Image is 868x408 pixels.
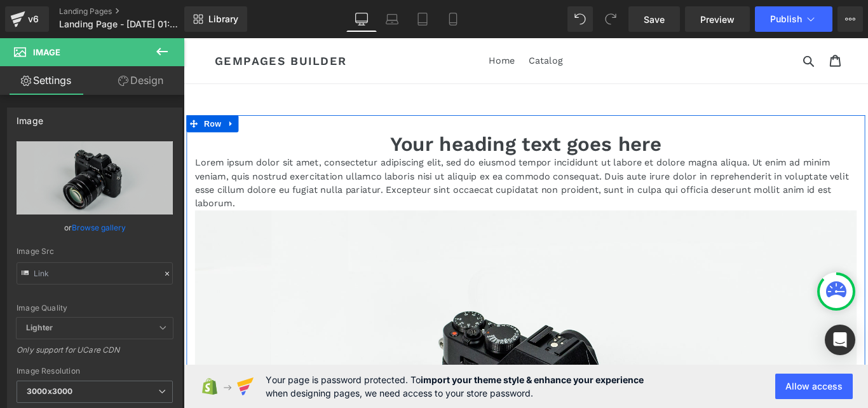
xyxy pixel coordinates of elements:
span: Library [208,13,238,25]
a: GemPages Builder [35,18,184,33]
span: Publish [770,14,802,24]
input: Link [17,262,173,285]
b: 3000x3000 [27,386,72,396]
h1: Your heading text goes here [13,106,756,132]
button: Allow access [775,374,853,399]
button: Undo [567,6,593,32]
div: Only support for UCare CDN [17,345,173,363]
a: Expand / Collapse [45,87,62,106]
span: Preview [700,13,735,26]
span: Your page is password protected. To when designing pages, we need access to your store password. [266,373,644,400]
a: New Library [184,6,247,32]
b: Lighter [26,323,53,332]
span: Image [33,47,60,57]
a: Preview [685,6,750,32]
a: Mobile [438,6,468,32]
div: or [17,221,173,234]
strong: import your theme style & enhance your experience [421,374,644,385]
div: Image Src [17,247,173,256]
input: Search [693,12,728,38]
a: v6 [5,6,49,32]
button: Publish [755,6,832,32]
button: Redo [598,6,623,32]
div: Image [17,108,43,126]
a: Browse gallery [72,216,126,239]
span: Landing Page - [DATE] 01:53:04 [59,19,181,29]
a: Design [95,66,187,95]
div: v6 [25,11,41,27]
span: Row [20,87,45,106]
div: Image Resolution [17,367,173,376]
a: Catalog [382,16,433,35]
button: More [837,6,863,32]
div: Open Intercom Messenger [825,325,855,355]
p: Lorem ipsum dolor sit amet, consectetur adipiscing elit, sed do eiusmod tempor incididunt ut labo... [13,132,756,193]
a: Desktop [346,6,377,32]
span: Save [644,13,665,26]
a: Home [337,16,379,35]
a: Laptop [377,6,407,32]
div: Image Quality [17,304,173,313]
a: Landing Pages [59,6,205,17]
a: Tablet [407,6,438,32]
